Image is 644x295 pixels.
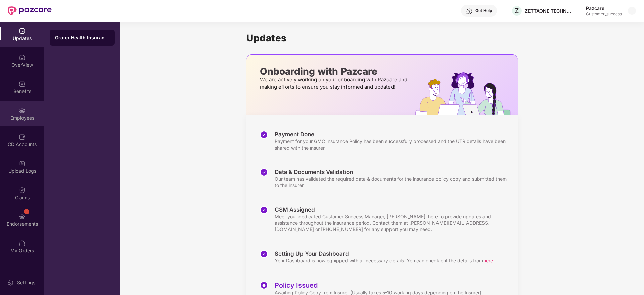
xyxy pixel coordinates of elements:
[260,131,268,139] img: svg+xml;base64,PHN2ZyBpZD0iU3RlcC1Eb25lLTMyeDMyIiB4bWxucz0iaHR0cDovL3d3dy53My5vcmcvMjAwMC9zdmciIH...
[19,107,26,114] img: svg+xml;base64,PHN2ZyBpZD0iRW1wbG95ZWVzIiB4bWxucz0iaHR0cDovL3d3dy53My5vcmcvMjAwMC9zdmciIHdpZHRoPS...
[246,32,518,44] h1: Updates
[275,168,511,176] div: Data & Documents Validation
[275,250,493,257] div: Setting Up Your Dashboard
[260,76,409,91] p: We are actively working on your onboarding with Pazcare and making efforts to ensure you stay inf...
[525,8,572,14] div: ZETTAONE TECHNOLOGIES INDIA PRIVATE LIMITED
[15,279,37,286] div: Settings
[275,131,511,138] div: Payment Done
[260,168,268,176] img: svg+xml;base64,PHN2ZyBpZD0iU3RlcC1Eb25lLTMyeDMyIiB4bWxucz0iaHR0cDovL3d3dy53My5vcmcvMjAwMC9zdmciIH...
[260,206,268,214] img: svg+xml;base64,PHN2ZyBpZD0iU3RlcC1Eb25lLTMyeDMyIiB4bWxucz0iaHR0cDovL3d3dy53My5vcmcvMjAwMC9zdmciIH...
[7,279,14,286] img: svg+xml;base64,PHN2ZyBpZD0iU2V0dGluZy0yMHgyMCIgeG1sbnM9Imh0dHA6Ly93d3cudzMub3JnLzIwMDAvc3ZnIiB3aW...
[515,7,519,15] span: Z
[275,281,481,289] div: Policy Issued
[19,213,26,220] img: svg+xml;base64,PHN2ZyBpZD0iRW5kb3JzZW1lbnRzIiB4bWxucz0iaHR0cDovL3d3dy53My5vcmcvMjAwMC9zdmciIHdpZH...
[260,250,268,258] img: svg+xml;base64,PHN2ZyBpZD0iU3RlcC1Eb25lLTMyeDMyIiB4bWxucz0iaHR0cDovL3d3dy53My5vcmcvMjAwMC9zdmciIH...
[260,281,268,289] img: svg+xml;base64,PHN2ZyBpZD0iU3RlcC1BY3RpdmUtMzJ4MzIiIHhtbG5zPSJodHRwOi8vd3d3LnczLm9yZy8yMDAwL3N2Zy...
[275,257,493,264] div: Your Dashboard is now equipped with all necessary details. You can check out the details from
[466,8,473,15] img: svg+xml;base64,PHN2ZyBpZD0iSGVscC0zMngzMiIgeG1sbnM9Imh0dHA6Ly93d3cudzMub3JnLzIwMDAvc3ZnIiB3aWR0aD...
[8,6,52,15] img: New Pazcare Logo
[55,34,109,41] div: Group Health Insurance
[629,8,635,13] img: svg+xml;base64,PHN2ZyBpZD0iRHJvcGRvd24tMzJ4MzIiIHhtbG5zPSJodHRwOi8vd3d3LnczLm9yZy8yMDAwL3N2ZyIgd2...
[19,240,26,247] img: svg+xml;base64,PHN2ZyBpZD0iTXlfT3JkZXJzIiBkYXRhLW5hbWU9Ik15IE9yZGVycyIgeG1sbnM9Imh0dHA6Ly93d3cudz...
[19,134,26,140] img: svg+xml;base64,PHN2ZyBpZD0iQ0RfQWNjb3VudHMiIGRhdGEtbmFtZT0iQ0QgQWNjb3VudHMiIHhtbG5zPSJodHRwOi8vd3...
[586,5,622,11] div: Pazcare
[483,258,493,263] span: here
[19,54,26,61] img: svg+xml;base64,PHN2ZyBpZD0iSG9tZSIgeG1sbnM9Imh0dHA6Ly93d3cudzMub3JnLzIwMDAvc3ZnIiB3aWR0aD0iMjAiIG...
[19,81,26,87] img: svg+xml;base64,PHN2ZyBpZD0iQmVuZWZpdHMiIHhtbG5zPSJodHRwOi8vd3d3LnczLm9yZy8yMDAwL3N2ZyIgd2lkdGg9Ij...
[260,68,409,74] p: Onboarding with Pazcare
[475,8,492,13] div: Get Help
[275,213,511,233] div: Meet your dedicated Customer Success Manager, [PERSON_NAME], here to provide updates and assistan...
[275,206,511,213] div: CSM Assigned
[19,28,26,34] img: svg+xml;base64,PHN2ZyBpZD0iVXBkYXRlZCIgeG1sbnM9Imh0dHA6Ly93d3cudzMub3JnLzIwMDAvc3ZnIiB3aWR0aD0iMj...
[275,138,511,151] div: Payment for your GMC Insurance Policy has been successfully processed and the UTR details have be...
[275,176,511,188] div: Our team has validated the required data & documents for the insurance policy copy and submitted ...
[415,72,518,115] img: hrOnboarding
[586,11,622,17] div: Customer_success
[19,187,26,194] img: svg+xml;base64,PHN2ZyBpZD0iQ2xhaW0iIHhtbG5zPSJodHRwOi8vd3d3LnczLm9yZy8yMDAwL3N2ZyIgd2lkdGg9IjIwIi...
[24,209,29,214] div: 1
[19,160,26,167] img: svg+xml;base64,PHN2ZyBpZD0iVXBsb2FkX0xvZ3MiIGRhdGEtbmFtZT0iVXBsb2FkIExvZ3MiIHhtbG5zPSJodHRwOi8vd3...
